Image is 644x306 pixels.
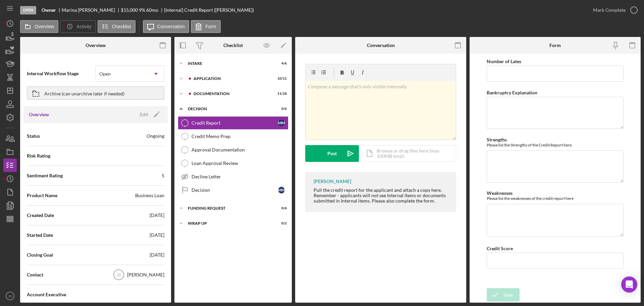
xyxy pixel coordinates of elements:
[192,174,288,179] div: Decline Letter
[549,43,561,48] div: Form
[98,20,136,33] button: Checklist
[275,221,287,225] div: 0 / 2
[487,190,513,196] label: Weaknesses
[314,187,449,204] div: Pull the credit report for the applicant and attach a copy here. Remember - applicants will not s...
[35,24,54,29] label: Overview
[275,92,287,96] div: 11 / 18
[20,20,58,33] button: Overview
[121,7,138,13] span: $15,000
[150,232,164,238] div: [DATE]
[194,92,270,96] div: Documentation
[139,7,145,13] div: 9 %
[278,120,285,126] div: M M
[27,86,164,100] button: Archive (can unarchive later if needed)
[178,170,288,183] a: Decline Letter
[140,110,148,120] div: Edit
[278,187,285,193] div: M M
[275,206,287,210] div: 0 / 6
[127,271,164,278] div: [PERSON_NAME]
[8,294,12,298] text: JS
[178,143,288,157] a: Approval Documentation
[143,20,190,33] button: Conversation
[188,61,270,65] div: Intake
[205,24,216,29] label: Form
[192,161,288,166] div: Loan Approval Review
[188,107,270,111] div: Decision
[27,70,96,77] span: Internal Workflow Stage
[27,291,66,298] span: Account Executive
[60,20,96,33] button: Activity
[27,212,54,219] span: Created Date
[27,133,40,139] span: Status
[27,172,63,179] span: Sentiment Rating
[192,120,278,126] div: Credit Report
[487,288,520,302] button: Save
[191,20,221,33] button: Form
[593,3,626,17] div: Mark Complete
[586,3,641,17] button: Mark Complete
[146,7,158,13] div: 60 mo
[62,7,121,13] div: Marina [PERSON_NAME]
[112,24,131,29] label: Checklist
[178,183,288,197] a: DecisionMM
[178,130,288,143] a: Credit Memo Prep
[20,6,36,14] div: Open
[192,187,278,193] div: Decision
[27,152,50,159] span: Risk Rating
[275,107,287,111] div: 0 / 6
[314,179,351,184] div: [PERSON_NAME]
[157,24,185,29] label: Conversation
[275,61,287,65] div: 4 / 6
[164,7,254,13] div: [Internal] Credit Report ([PERSON_NAME])
[192,147,288,152] div: Approval Documentation
[487,90,537,95] label: Bankruptcy Explanation
[178,157,288,170] a: Loan Approval Review
[327,145,337,162] div: Post
[150,212,164,219] div: [DATE]
[305,145,359,162] button: Post
[487,58,521,64] label: Number of Lates
[367,43,395,48] div: Conversation
[178,116,288,130] a: Credit ReportMM
[27,252,53,258] span: Closing Goal
[42,7,56,13] b: Owner
[223,43,243,48] div: Checklist
[487,246,513,251] label: Credit Score
[27,232,53,238] span: Started Date
[188,221,270,225] div: Wrap up
[503,288,513,302] div: Save
[116,273,121,277] text: JS
[188,206,270,210] div: Funding Request
[3,289,17,303] button: JS
[44,87,124,99] div: Archive (can unarchive later if needed)
[275,77,287,81] div: 10 / 11
[27,271,43,278] span: Contact
[194,77,270,81] div: Application
[487,196,624,201] div: Please list the weaknesses of the credit report here
[162,172,164,179] div: 5
[135,192,164,199] div: Business Loan
[150,252,164,258] div: [DATE]
[86,43,106,48] div: Overview
[487,142,624,147] div: Please list the Strengths of the Credit Report here.
[27,192,57,199] span: Product Name
[99,71,111,77] div: Open
[29,111,49,118] h3: Overview
[147,133,164,139] div: Ongoing
[487,137,507,142] label: Strengths
[621,276,637,293] div: Open Intercom Messenger
[76,24,91,29] label: Activity
[192,134,288,139] div: Credit Memo Prep
[136,110,162,120] button: Edit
